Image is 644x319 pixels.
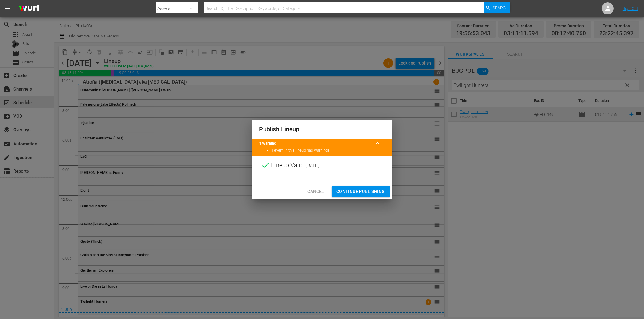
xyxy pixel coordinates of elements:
button: Continue Publishing [332,186,390,197]
div: Lineup Valid [252,156,392,174]
span: keyboard_arrow_up [374,140,381,147]
span: Cancel [307,188,324,195]
h2: Publish Lineup [259,124,385,134]
li: 1 event in this lineup has warnings. [271,148,385,153]
a: Sign Out [623,6,638,11]
span: menu [4,5,11,12]
span: Search [493,2,509,13]
img: ans4CAIJ8jUAAAAAAAAAAAAAAAAAAAAAAAAgQb4GAAAAAAAAAAAAAAAAAAAAAAAAJMjXAAAAAAAAAAAAAAAAAAAAAAAAgAT5G... [15,2,44,16]
span: ( [DATE] ) [306,161,320,170]
button: keyboard_arrow_up [371,136,385,151]
title: 1 Warning [259,141,371,146]
button: Cancel [303,186,329,197]
span: Continue Publishing [336,188,385,195]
